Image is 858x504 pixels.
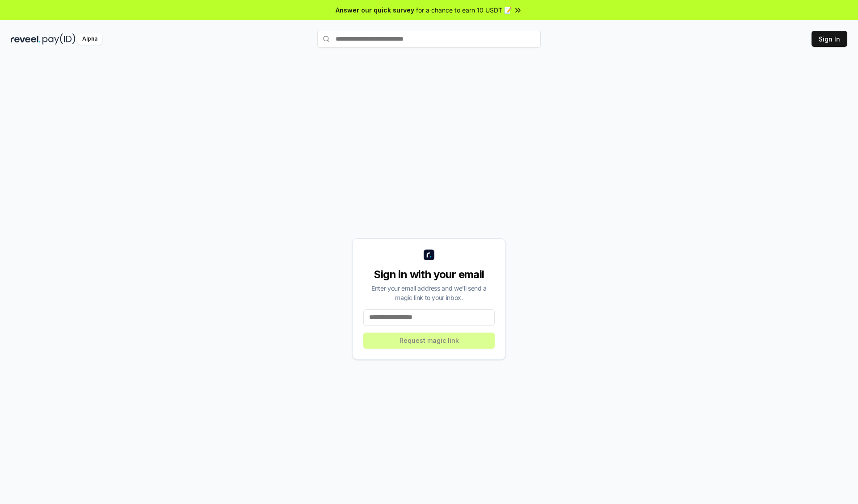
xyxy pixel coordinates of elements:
span: Answer our quick survey [336,5,414,15]
img: reveel_dark [11,33,41,45]
div: Sign in with your email [363,267,495,282]
button: Sign In [812,31,847,47]
img: logo_small [424,250,434,260]
div: Enter your email address and we’ll send a magic link to your inbox. [363,283,495,302]
span: for a chance to earn 10 USDT 📝 [416,5,512,15]
img: pay_id [42,33,76,45]
div: Alpha [77,33,102,45]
